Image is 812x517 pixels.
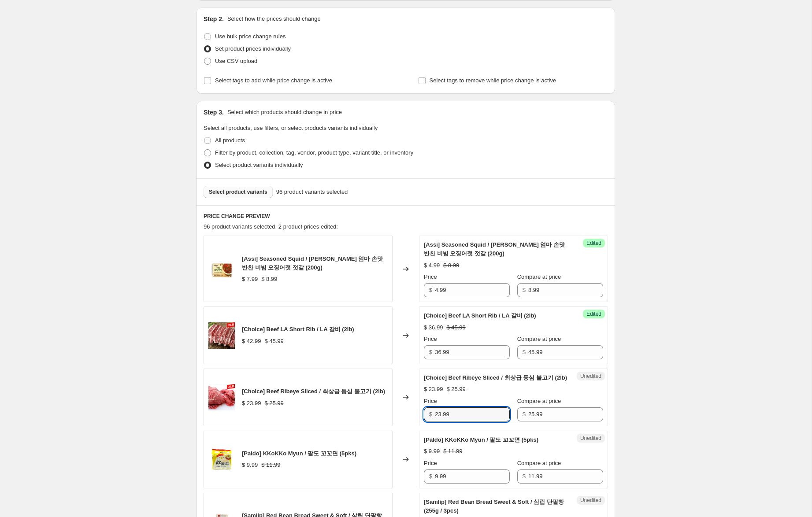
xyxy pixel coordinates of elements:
[424,273,437,280] span: Price
[264,337,283,346] strike: $ 45.99
[443,261,459,270] strike: $ 8.99
[215,45,291,52] span: Set product prices individually
[204,108,224,117] h2: Step 3.
[424,385,443,394] div: $ 23.99
[446,385,465,394] strike: $ 25.99
[586,310,601,318] span: Edited
[523,411,526,417] span: $
[204,213,608,220] h6: PRICE CHANGE PREVIEW
[215,149,413,156] span: Filter by product, collection, tag, vendor, product type, variant title, or inventory
[580,435,601,442] span: Unedited
[429,411,432,417] span: $
[276,188,348,196] span: 96 product variants selected
[424,436,538,443] span: [Paldo] KKoKKo Myun / 팔도 꼬꼬면 (5pks)
[208,256,235,282] img: IMG_5868_80x.jpg
[215,162,303,168] span: Select product variants individually
[429,473,432,480] span: $
[261,275,277,284] strike: $ 8.99
[208,322,235,349] img: MeatWeight_0035_ChoiceBeefLAshortRib_80x.jpg
[424,398,437,404] span: Price
[208,446,235,473] img: IMG_5165_80x.jpg
[204,125,378,131] span: Select all products, use filters, or select products variants individually
[429,287,432,293] span: $
[242,255,383,271] span: [Assi] Seasoned Squid / [PERSON_NAME] 엄마 손맛 반찬 비빔 오징어젓 젓갈 (200g)
[208,384,235,410] img: MeatWeight_0032_ChoiceBeefRibSliced_80x.jpg
[204,15,224,23] h2: Step 2.
[242,275,258,284] div: $ 7.99
[204,186,273,198] button: Select product variants
[227,15,321,23] p: Select how the prices should change
[424,312,536,319] span: [Choice] Beef LA Short Rib / LA 갈비 (2lb)
[242,399,261,408] div: $ 23.99
[242,388,385,395] span: [Choice] Beef Ribeye Sliced / 최상급 등심 불고기 (2lb)
[215,58,257,64] span: Use CSV upload
[517,398,561,404] span: Compare at price
[424,336,437,342] span: Price
[424,447,440,456] div: $ 9.99
[215,33,285,40] span: Use bulk price change rules
[517,336,561,342] span: Compare at price
[523,473,526,480] span: $
[215,137,245,144] span: All products
[446,323,465,332] strike: $ 45.99
[242,326,354,332] span: [Choice] Beef LA Short Rib / LA 갈비 (2lb)
[517,273,561,280] span: Compare at price
[523,287,526,293] span: $
[204,223,338,230] span: 96 product variants selected. 2 product prices edited:
[242,461,258,469] div: $ 9.99
[580,497,601,504] span: Unedited
[523,349,526,355] span: $
[209,188,267,196] span: Select product variants
[430,77,556,84] span: Select tags to remove while price change is active
[580,373,601,380] span: Unedited
[424,499,564,514] span: [Samlip] Red Bean Bread Sweet & Soft / 삼립 단팥빵 (255g / 3pcs)
[517,460,561,466] span: Compare at price
[424,261,440,270] div: $ 4.99
[424,241,565,257] span: [Assi] Seasoned Squid / [PERSON_NAME] 엄마 손맛 반찬 비빔 오징어젓 젓갈 (200g)
[264,399,283,408] strike: $ 25.99
[242,337,261,346] div: $ 42.99
[424,460,437,466] span: Price
[424,323,443,332] div: $ 36.99
[429,349,432,355] span: $
[227,108,342,117] p: Select which products should change in price
[261,461,280,469] strike: $ 11.99
[586,240,601,247] span: Edited
[424,374,567,381] span: [Choice] Beef Ribeye Sliced / 최상급 등심 불고기 (2lb)
[443,447,462,456] strike: $ 11.99
[242,450,356,457] span: [Paldo] KKoKKo Myun / 팔도 꼬꼬면 (5pks)
[215,77,332,84] span: Select tags to add while price change is active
